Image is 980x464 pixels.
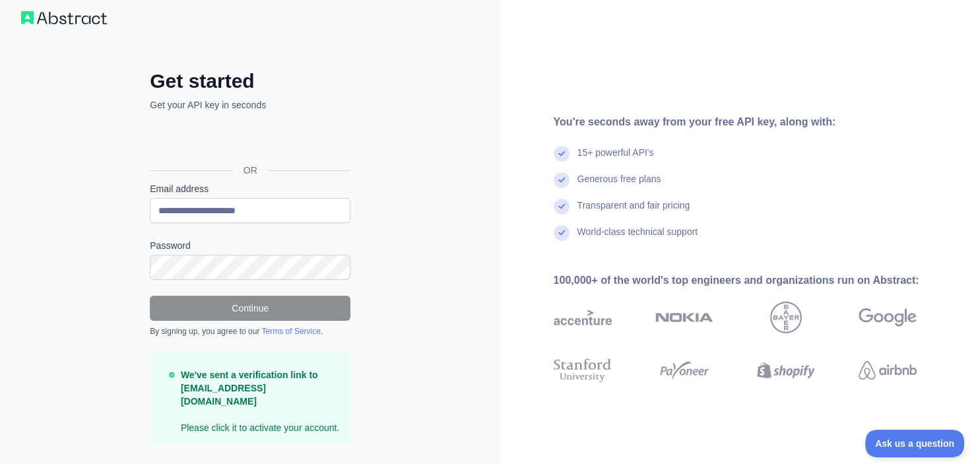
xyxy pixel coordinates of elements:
div: Se connecter avec Google. S'ouvre dans un nouvel onglet. [150,126,348,155]
img: google [859,302,917,333]
div: By signing up, you agree to our . [150,326,350,337]
p: Please click it to activate your account. [181,368,340,434]
img: check mark [554,172,570,188]
a: Terms of Service [261,327,320,336]
div: You're seconds away from your free API key, along with: [554,114,959,130]
img: check mark [554,225,570,241]
img: check mark [554,146,570,162]
img: stanford university [554,356,612,385]
iframe: Bouton "Se connecter avec Google" [143,126,354,155]
strong: We've sent a verification link to [EMAIL_ADDRESS][DOMAIN_NAME] [181,370,318,407]
div: 15+ powerful API's [577,146,654,172]
div: 100,000+ of the world's top engineers and organizations run on Abstract: [554,273,959,288]
img: check mark [554,199,570,215]
button: Continue [150,296,350,321]
img: bayer [770,302,802,333]
div: Transparent and fair pricing [577,199,690,225]
div: Generous free plans [577,172,661,199]
label: Email address [150,182,350,195]
img: nokia [655,302,713,333]
img: Workflow [21,11,107,24]
img: accenture [554,302,612,333]
iframe: Toggle Customer Support [865,430,967,457]
img: shopify [757,356,815,385]
img: airbnb [859,356,917,385]
h2: Get started [150,69,350,93]
img: payoneer [655,356,713,385]
p: Get your API key in seconds [150,98,350,112]
div: World-class technical support [577,225,698,251]
span: OR [233,164,268,177]
label: Password [150,239,350,252]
